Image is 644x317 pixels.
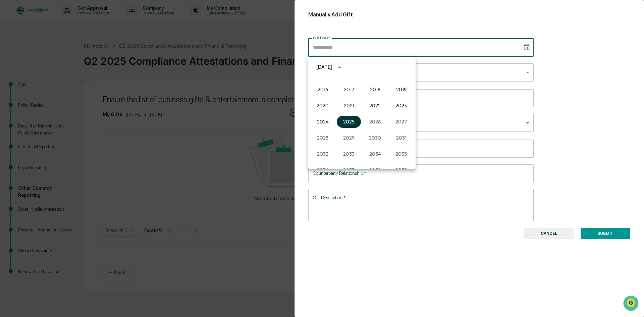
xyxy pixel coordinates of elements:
[337,100,361,112] button: 2021
[67,114,81,119] span: Pylon
[389,84,413,96] button: 2019
[524,228,574,239] button: CANCEL
[13,85,43,91] span: Preclearance
[4,82,46,94] a: 🖐️Preclearance
[581,228,630,239] button: SUBMIT
[17,31,111,38] input: Clear
[7,98,12,103] div: 🔎
[308,11,630,18] h2: Manually Add Gift
[7,51,19,63] img: 1746055101610-c473b297-6a78-478c-a979-82029cc54cd1
[23,51,110,58] div: Start new chat
[7,14,122,25] p: How can we help?
[337,84,361,96] button: 2017
[623,295,641,313] iframe: Open customer support
[520,41,533,54] button: Choose date
[311,100,335,112] button: 2020
[337,116,361,128] button: 2025
[13,97,42,104] span: Data Lookup
[46,82,86,94] a: 🗄️Attestations
[4,95,45,107] a: 🔎Data Lookup
[313,35,330,41] label: Gift Date*
[363,84,387,96] button: 2018
[334,62,345,72] button: year view is open, switch to calendar view
[23,58,85,63] div: We're available if you need us!
[389,100,413,112] button: 2023
[47,113,81,119] a: Powered byPylon
[311,116,335,128] button: 2024
[7,85,12,91] div: 🖐️
[316,63,332,71] div: [DATE]
[311,84,335,96] button: 2016
[49,85,54,91] div: 🗄️
[114,53,122,61] button: Start new chat
[55,85,83,91] span: Attestations
[363,100,387,112] button: 2022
